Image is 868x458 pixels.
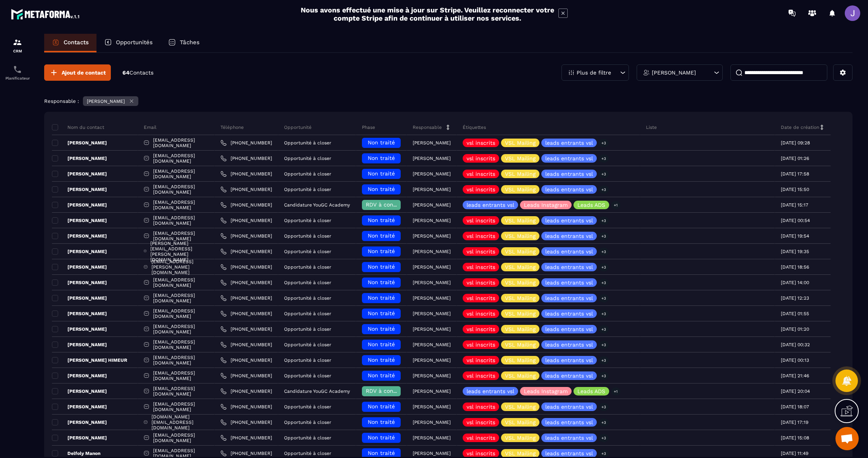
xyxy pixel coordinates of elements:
button: Ajout de contact [44,64,111,81]
p: vsl inscrits [467,233,495,239]
a: Contacts [44,34,96,52]
span: Non traité [368,341,395,347]
p: [PERSON_NAME] [413,202,451,208]
p: [PERSON_NAME] [413,280,451,285]
p: vsl inscrits [467,264,495,270]
p: VSL Mailing [505,280,536,285]
p: VSL Mailing [505,171,536,177]
p: [DATE] 20:04 [781,389,810,394]
p: [DATE] 00:54 [781,218,810,223]
span: Non traité [368,264,395,270]
span: Non traité [368,217,395,223]
a: [PHONE_NUMBER] [220,326,272,332]
p: vsl inscrits [467,420,495,425]
p: [PERSON_NAME] [413,357,451,363]
p: Leads ADS [577,202,605,208]
a: [PHONE_NUMBER] [220,248,272,255]
a: [PHONE_NUMBER] [220,404,272,410]
p: Opportunité à closer [284,140,331,146]
span: Non traité [368,170,395,177]
a: [PHONE_NUMBER] [220,233,272,239]
p: +3 [599,403,609,411]
p: [PERSON_NAME] [413,404,451,409]
p: Date de création [781,124,819,130]
p: leads entrants vsl [545,451,593,456]
p: [PERSON_NAME] [413,156,451,161]
p: [DATE] 09:28 [781,140,810,146]
p: +3 [599,341,609,349]
p: leads entrants vsl [545,156,593,161]
p: [DATE] 19:35 [781,249,809,254]
p: [PERSON_NAME] [52,202,107,208]
p: Candidature YouGC Academy [284,389,350,394]
p: [PERSON_NAME] [413,140,451,146]
a: [PHONE_NUMBER] [220,217,272,224]
p: Opportunité à closer [284,187,331,192]
span: Non traité [368,450,395,456]
p: VSL Mailing [505,357,536,363]
p: [PERSON_NAME] [52,326,107,332]
a: [PHONE_NUMBER] [220,450,272,456]
a: [PHONE_NUMBER] [220,140,272,146]
a: [PHONE_NUMBER] [220,373,272,379]
p: [PERSON_NAME] [87,99,125,104]
p: +3 [599,279,609,287]
p: vsl inscrits [467,435,495,441]
span: Non traité [368,419,395,425]
p: vsl inscrits [467,342,495,347]
p: Responsable : [44,98,79,104]
a: [PHONE_NUMBER] [220,171,272,177]
p: Opportunités [116,39,153,46]
p: [PERSON_NAME] [52,186,107,193]
p: [DATE] 01:26 [781,156,809,161]
p: VSL Mailing [505,311,536,316]
p: Delfoly Manon [52,450,100,456]
p: vsl inscrits [467,404,495,409]
p: [DATE] 15:50 [781,187,809,192]
p: [PERSON_NAME] [413,249,451,254]
p: VSL Mailing [505,451,536,456]
p: leads entrants vsl [545,420,593,425]
p: [PERSON_NAME] [52,248,107,255]
a: [PHONE_NUMBER] [220,435,272,441]
p: leads entrants vsl [545,311,593,316]
p: Nom du contact [52,124,104,130]
p: [PERSON_NAME] [52,264,107,270]
a: [PHONE_NUMBER] [220,202,272,208]
p: Opportunité à closer [284,357,331,363]
span: Non traité [368,139,395,146]
p: [DATE] 18:07 [781,404,809,409]
p: +3 [599,217,609,225]
p: VSL Mailing [505,249,536,254]
p: vsl inscrits [467,311,495,316]
p: vsl inscrits [467,357,495,363]
p: [PERSON_NAME] [413,187,451,192]
a: [PHONE_NUMBER] [220,388,272,394]
p: Opportunité à closer [284,218,331,223]
p: Opportunité à closer [284,264,331,270]
a: formationformationCRM [2,32,33,59]
p: +1 [611,201,620,209]
p: VSL Mailing [505,233,536,239]
p: [DATE] 14:00 [781,280,809,285]
p: VSL Mailing [505,218,536,223]
p: Tâches [180,39,200,46]
p: +3 [599,325,609,333]
p: [DATE] 18:56 [781,264,809,270]
p: +3 [599,372,609,380]
p: +3 [599,139,609,147]
p: +3 [599,418,609,427]
p: [PERSON_NAME] [52,311,107,317]
a: [PHONE_NUMBER] [220,342,272,348]
p: Candidature YouGC Academy [284,202,350,208]
a: Tâches [160,34,207,52]
p: +1 [611,387,620,396]
p: Opportunité à closer [284,233,331,239]
p: Étiquettes [463,124,486,130]
p: leads entrants vsl [545,373,593,378]
p: leads entrants vsl [467,389,514,394]
p: vsl inscrits [467,373,495,378]
p: Opportunité à closer [284,171,331,177]
p: Plus de filtre [577,70,611,75]
p: Opportunité à closer [284,311,331,316]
